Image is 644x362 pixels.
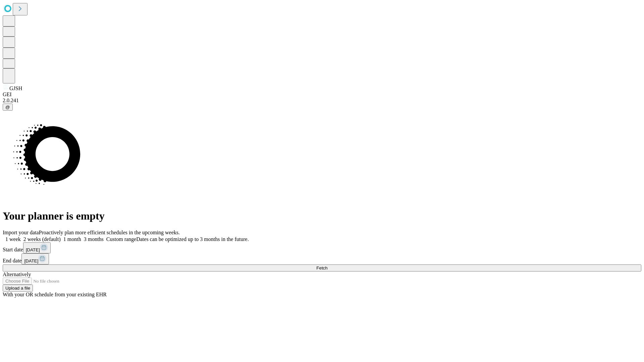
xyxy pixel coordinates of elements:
span: 1 week [5,236,21,242]
span: [DATE] [26,247,40,252]
div: GEI [3,92,641,98]
div: 2.0.241 [3,98,641,104]
span: GJSH [9,85,22,91]
span: 3 months [84,236,104,242]
span: Custom range [106,236,136,242]
button: Upload a file [3,285,33,292]
span: Import your data [3,230,39,235]
span: @ [5,105,10,110]
h1: Your planner is empty [3,210,641,222]
button: [DATE] [23,242,51,253]
div: End date [3,253,641,264]
button: [DATE] [21,253,49,264]
span: Fetch [316,265,327,270]
span: With your OR schedule from your existing EHR [3,292,107,297]
span: 1 month [63,236,81,242]
div: Start date [3,242,641,253]
span: Dates can be optimized up to 3 months in the future. [136,236,249,242]
button: Fetch [3,264,641,271]
button: @ [3,104,13,111]
span: [DATE] [24,258,38,263]
span: 2 weeks (default) [23,236,61,242]
span: Proactively plan more efficient schedules in the upcoming weeks. [39,230,180,235]
span: Alternatively [3,271,31,277]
